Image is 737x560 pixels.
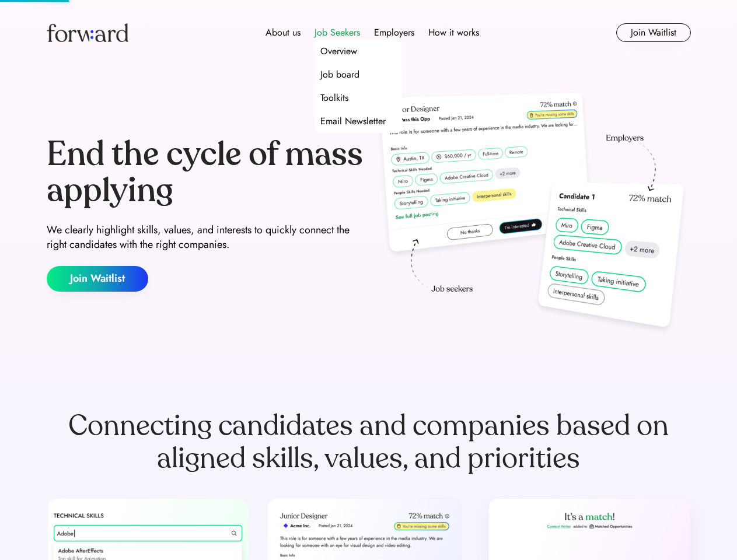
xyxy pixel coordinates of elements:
[47,266,148,292] button: Join Waitlist
[47,23,128,42] img: Forward logo
[47,136,364,208] div: End the cycle of mass applying
[616,23,691,42] button: Join Waitlist
[266,26,301,40] div: About us
[320,91,348,105] div: Toolkits
[315,26,360,40] div: Job Seekers
[320,68,359,82] div: Job board
[47,223,364,252] div: We clearly highlight skills, values, and interests to quickly connect the right candidates with t...
[320,44,357,58] div: Overview
[374,26,414,40] div: Employers
[320,114,386,128] div: Email Newsletter
[428,26,479,40] div: How it works
[373,89,691,339] img: hero-image.png
[47,409,691,475] div: Connecting candidates and companies based on aligned skills, values, and priorities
